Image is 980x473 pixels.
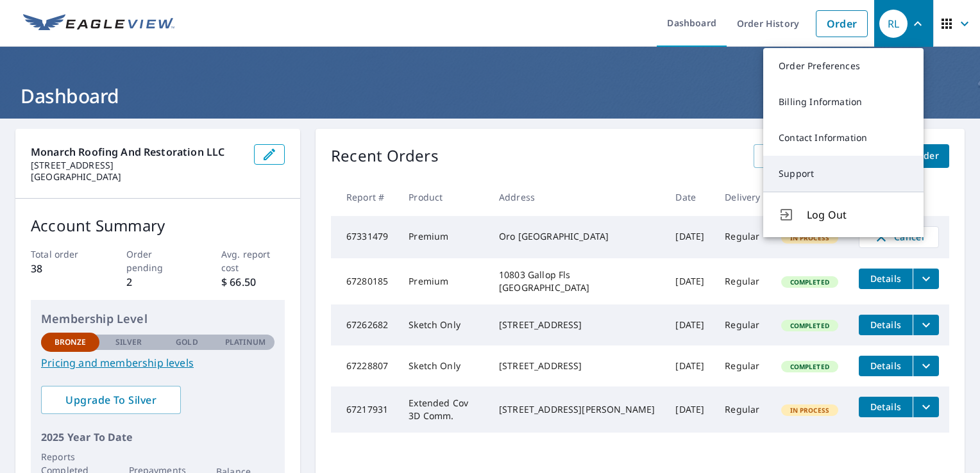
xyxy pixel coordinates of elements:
[331,144,439,168] p: Recent Orders
[763,84,924,120] a: Billing Information
[714,216,770,258] td: Regular
[31,171,244,183] p: [GEOGRAPHIC_DATA]
[859,269,913,289] button: detailsBtn-67280185
[31,144,244,160] p: Monarch Roofing And Restoration LLC
[221,247,285,274] p: Avg. report cost
[913,269,939,289] button: filesDropdownBtn-67280185
[782,406,838,415] span: In Process
[714,304,770,345] td: Regular
[714,178,770,216] th: Delivery
[331,345,398,386] td: 67228807
[816,10,868,37] a: Order
[55,336,87,348] p: Bronze
[763,48,924,84] a: Order Preferences
[398,345,489,386] td: Sketch Only
[866,272,905,285] span: Details
[665,178,714,216] th: Date
[31,261,94,276] p: 38
[221,274,285,290] p: $ 66.50
[176,336,198,348] p: Gold
[807,207,908,222] span: Log Out
[913,356,939,376] button: filesDropdownBtn-67228807
[782,321,837,330] span: Completed
[225,336,266,348] p: Platinum
[398,178,489,216] th: Product
[499,403,655,416] div: [STREET_ADDRESS][PERSON_NAME]
[879,10,908,38] div: RL
[31,247,94,261] p: Total order
[51,393,171,407] span: Upgrade To Silver
[763,192,924,237] button: Log Out
[714,345,770,386] td: Regular
[499,319,655,331] div: [STREET_ADDRESS]
[331,258,398,304] td: 67280185
[665,304,714,345] td: [DATE]
[866,401,905,413] span: Details
[665,386,714,433] td: [DATE]
[782,362,837,371] span: Completed
[913,397,939,417] button: filesDropdownBtn-67217931
[126,247,190,274] p: Order pending
[754,144,845,168] a: View All Orders
[665,345,714,386] td: [DATE]
[41,429,275,445] p: 2025 Year To Date
[41,355,275,370] a: Pricing and membership levels
[714,386,770,433] td: Regular
[782,233,838,242] span: In Process
[499,230,655,243] div: Oro [GEOGRAPHIC_DATA]
[866,319,905,331] span: Details
[331,216,398,258] td: 67331479
[398,216,489,258] td: Premium
[115,336,142,348] p: Silver
[15,83,965,109] h1: Dashboard
[331,386,398,433] td: 67217931
[763,120,924,156] a: Contact Information
[499,269,655,294] div: 10803 Gallop Fls [GEOGRAPHIC_DATA]
[763,156,924,192] a: Support
[859,397,913,417] button: detailsBtn-67217931
[31,214,285,237] p: Account Summary
[913,315,939,335] button: filesDropdownBtn-67262682
[398,304,489,345] td: Sketch Only
[866,360,905,372] span: Details
[31,160,244,171] p: [STREET_ADDRESS]
[665,258,714,304] td: [DATE]
[398,258,489,304] td: Premium
[398,386,489,433] td: Extended Cov 3D Comm.
[859,315,913,335] button: detailsBtn-67262682
[41,386,181,414] a: Upgrade To Silver
[665,216,714,258] td: [DATE]
[714,258,770,304] td: Regular
[499,360,655,372] div: [STREET_ADDRESS]
[782,278,837,286] span: Completed
[126,274,190,290] p: 2
[859,356,913,376] button: detailsBtn-67228807
[41,310,275,328] p: Membership Level
[489,178,665,216] th: Address
[23,14,174,33] img: EV Logo
[331,178,398,216] th: Report #
[331,304,398,345] td: 67262682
